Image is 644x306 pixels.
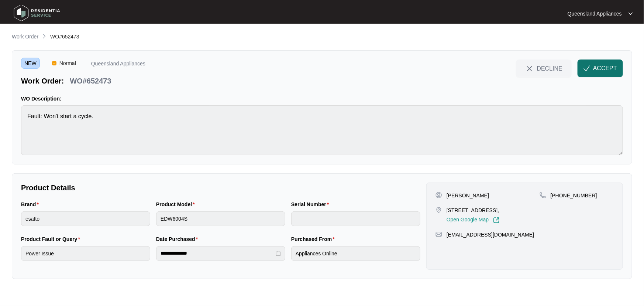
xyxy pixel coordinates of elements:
p: [STREET_ADDRESS], [447,207,500,214]
input: Date Purchased [161,249,274,257]
p: Product Details [21,183,420,193]
img: Link-External [493,217,500,224]
label: Serial Number [291,201,332,208]
span: NEW [21,58,40,69]
input: Product Fault or Query [21,246,150,261]
p: [PHONE_NUMBER] [551,192,597,199]
input: Brand [21,211,150,226]
span: WO#652473 [50,34,79,40]
img: chevron-right [41,33,47,39]
a: Open Google Map [447,217,500,224]
img: Vercel Logo [52,61,56,65]
p: [PERSON_NAME] [447,192,489,199]
p: Work Order [12,33,38,40]
label: Purchased From [291,235,338,243]
button: close-IconDECLINE [516,59,572,77]
label: Date Purchased [156,235,201,243]
img: residentia service logo [11,2,63,24]
img: check-Icon [583,65,590,72]
span: Normal [56,58,79,69]
input: Purchased From [291,246,420,261]
input: Serial Number [291,211,420,226]
img: map-pin [540,192,546,198]
p: Queensland Appliances [91,61,145,69]
button: check-IconACCEPT [578,59,623,77]
img: close-Icon [525,64,534,73]
label: Product Fault or Query [21,235,83,243]
img: user-pin [435,192,442,198]
textarea: Fault: Won't start a cycle. [21,105,623,155]
span: ACCEPT [593,64,617,73]
p: Queensland Appliances [568,10,622,17]
p: WO Description: [21,95,623,102]
a: Work Order [10,33,40,41]
span: DECLINE [537,64,562,72]
p: WO#652473 [70,76,111,86]
img: map-pin [435,207,442,213]
input: Product Model [156,211,285,226]
p: Work Order: [21,76,64,86]
label: Product Model [156,201,198,208]
p: [EMAIL_ADDRESS][DOMAIN_NAME] [447,231,534,238]
label: Brand [21,201,42,208]
img: map-pin [435,231,442,238]
img: dropdown arrow [628,12,633,16]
